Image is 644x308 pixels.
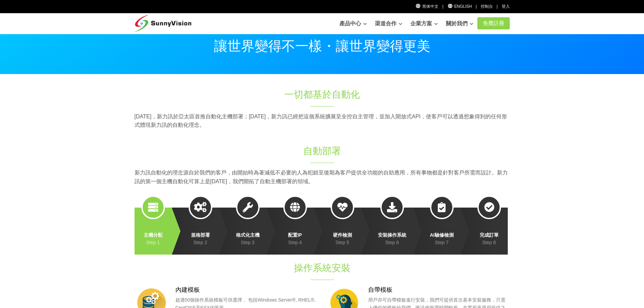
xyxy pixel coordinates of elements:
[135,112,510,129] p: [DATE]，新力訊於亞太區首推自動化主機部署；[DATE]，新力訊已經把這個系統擴展至全控自主管理，並加入開放式API，使客戶可以透過想象得到的任何形式體現新力訊的自動化理念。
[331,231,354,239] strong: 硬件檢測
[410,17,438,30] a: 企業方案
[288,240,302,245] em: Step 4
[477,17,510,29] a: 免費註冊
[497,3,498,10] li: |
[477,231,501,239] strong: 完成訂單
[175,286,317,294] h3: 內建模板
[375,17,402,30] a: 渠道合作
[236,231,260,239] strong: 格式化主機
[141,231,165,239] strong: 主機分配
[283,231,307,239] strong: 配置IP
[135,39,510,53] p: 讓世界變得不一樣・讓世界變得更美
[482,240,496,245] em: Step 8
[189,231,212,239] strong: 規格部署
[442,3,443,10] li: |
[193,240,207,245] em: Step 2
[435,240,448,245] em: Step 7
[210,88,435,101] h1: 一切都基於自動化
[476,3,477,10] li: |
[210,144,435,158] h1: 自動部署
[447,4,472,9] a: English
[481,4,493,9] a: 控制台
[146,240,160,245] em: Step 1
[446,17,473,30] a: 關於我們
[241,240,254,245] em: Step 3
[339,17,367,30] a: 產品中心
[378,231,406,239] strong: 安裝操作系統
[335,240,349,245] em: Step 5
[210,261,435,275] h1: 操作系統安裝
[415,4,439,9] a: 简体中文
[430,231,454,239] strong: AI驗修檢測
[502,4,510,9] a: 登入
[368,286,510,294] h3: 自帶模板
[385,240,399,245] em: Step 6
[135,168,510,186] p: 新力訊自動化的理念源自於我們的客戶，由開始時為著減低不必要的人為犯錯至後期為客戶提供全功能的自助應用，所有事物都是針對客戶所需而設計。新力訊的第一個主機自動化可算上是[DATE]，我們開拓了自動...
